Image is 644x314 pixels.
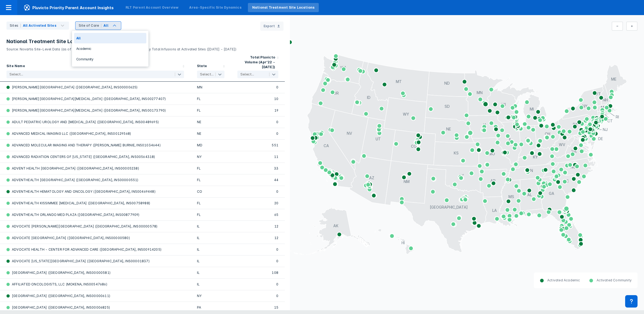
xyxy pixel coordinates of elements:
div: ADVENTHEALTH ORLANDO MED PLAZA ([GEOGRAPHIC_DATA], INS00877909) [6,212,140,217]
div: 551 [237,143,278,148]
div: IL [197,282,224,287]
div: ADVOCATE HEALTH - CENTER FOR ADVANCED CARE ([GEOGRAPHIC_DATA], INS00914205) [6,247,161,252]
div: Site Name [6,64,25,70]
div: ADULT PEDIATRIC UROLOGY AND [MEDICAL_DATA] ([GEOGRAPHIC_DATA], INS00489695) [6,120,159,125]
div: IL [197,224,224,229]
span: Export [264,24,275,29]
div: PA [197,305,224,310]
div: [PERSON_NAME][GEOGRAPHIC_DATA][MEDICAL_DATA] ([GEOGRAPHIC_DATA], INS00173790) [6,108,166,113]
div: AFFILIATED ONCOLOGISTS, LLC (MOKENA, INS00547686) [6,282,107,287]
div: IL [197,270,224,275]
div: Area-Specific Site Dynamics [189,5,241,10]
div: MN [197,85,224,90]
h3: National Treatment Site Locations [6,38,283,45]
div: All [74,33,146,43]
div: NY [197,154,224,159]
div: ADVANCED MEDICAL IMAGING LLC ([GEOGRAPHIC_DATA], INS00129568) [6,131,131,136]
div: CO [197,189,224,194]
div: NY [197,294,224,298]
div: All [103,23,108,28]
div: 20 [237,201,278,206]
div: Sites [10,23,21,28]
span: Pluvicto Priority Parent Account Insights [17,4,120,11]
div: 108 [237,270,278,275]
div: 0 [237,131,278,136]
div: National Treatment Site Locations [252,5,315,10]
div: 11 [237,154,278,159]
div: FL [197,201,224,206]
div: Community [74,54,146,64]
div: RLT Parent Account Overview [126,5,178,10]
div: Academic [74,43,146,54]
div: 12 [237,236,278,240]
div: ADVOCATE [GEOGRAPHIC_DATA] ([GEOGRAPHIC_DATA], INS00000580) [6,236,130,240]
div: ADVOCATE [PERSON_NAME][GEOGRAPHIC_DATA] ([GEOGRAPHIC_DATA], INS00000578) [6,224,157,229]
div: Sort [231,52,285,82]
div: FL [197,108,224,113]
div: FL [197,166,224,171]
div: [GEOGRAPHIC_DATA] ([GEOGRAPHIC_DATA], INS00000611) [6,294,110,298]
div: 12 [237,224,278,229]
div: 15 [237,305,278,310]
div: ADVANCED MOLECULAR IMAGING AND THERAPY ([PERSON_NAME] BURNIE, INS01034644) [6,143,161,148]
div: Sort [191,52,231,82]
div: 0 [237,259,278,264]
div: IL [197,259,224,264]
div: 0 [237,294,278,298]
div: 0 [237,120,278,125]
p: Source: Novartis Site-Level Data (as of [DATE]); Internal Novartis Data; Pluvicto Monthly Total I... [6,45,283,52]
div: MD [197,143,224,148]
div: ADVENTHEALTH KISSIMMEE [MEDICAL_DATA] ([GEOGRAPHIC_DATA], INS00758988) [6,201,150,206]
div: 10 [237,96,278,101]
div: ADVENTHEALTH HEMATOLOGY AND ONCOLOGY ([GEOGRAPHIC_DATA], INS00469448) [6,189,155,194]
div: [GEOGRAPHIC_DATA] ([GEOGRAPHIC_DATA], INS00006825) [6,305,110,310]
div: NE [197,120,224,125]
div: 65 [237,212,278,217]
div: Total Pluvicto Volume (Apr’22 - [DATE]) [237,55,275,70]
div: Contact Support [625,295,638,308]
div: ADVENTHEALTH [GEOGRAPHIC_DATA] ([GEOGRAPHIC_DATA], INS00000551) [6,178,139,182]
div: All Activated Sites [23,23,56,28]
a: National Treatment Site Locations [248,3,319,12]
div: NE [197,131,224,136]
div: 0 [237,189,278,194]
div: FL [197,212,224,217]
div: ADVENT HEALTH [GEOGRAPHIC_DATA] ([GEOGRAPHIC_DATA], INS00005238) [6,166,139,171]
div: [PERSON_NAME][GEOGRAPHIC_DATA] ([GEOGRAPHIC_DATA], INS00000625) [6,85,138,90]
div: IL [197,236,224,240]
a: Area-Specific Site Dynamics [185,3,245,12]
dd: Activated Community [593,278,632,283]
div: Site of Care [79,23,101,28]
div: Select... [200,72,214,77]
div: 33 [237,166,278,171]
div: [GEOGRAPHIC_DATA] ([GEOGRAPHIC_DATA], INS00000581) [6,270,110,275]
div: ADVANCED RADIATION CENTERS OF [US_STATE] ([GEOGRAPHIC_DATA], INS00564318) [6,154,155,159]
div: State [197,64,207,70]
dd: Activated Academic [544,278,580,283]
div: ADVOCATE [US_STATE][GEOGRAPHIC_DATA] ([GEOGRAPHIC_DATA], INS00001837) [6,259,150,264]
div: 44 [237,178,278,182]
div: 0 [237,282,278,287]
a: RLT Parent Account Overview [121,3,183,12]
div: 0 [237,85,278,90]
button: Export [260,22,283,31]
div: FL [197,96,224,101]
div: 19 [237,108,278,113]
div: [PERSON_NAME][GEOGRAPHIC_DATA][MEDICAL_DATA] ([GEOGRAPHIC_DATA], INS00277407) [6,96,166,101]
div: IL [197,247,224,252]
div: FL [197,178,224,182]
div: 0 [237,247,278,252]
